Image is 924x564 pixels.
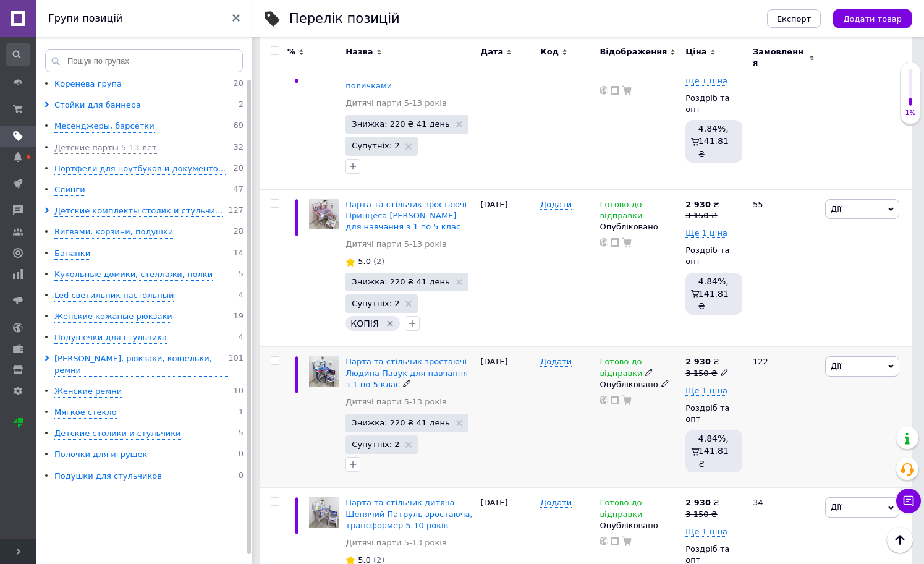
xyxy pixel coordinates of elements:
[345,396,446,408] a: Дитячі парти 5-13 років
[831,204,841,213] span: Дії
[233,121,244,132] span: 69
[54,428,181,440] div: Детские столики и стульчики
[685,509,719,520] div: 3 150 ₴
[352,419,449,427] span: Знижка: 220 ₴ 41 день
[54,163,226,175] div: Портфели для ноутбуков и документо...
[352,120,449,128] span: Знижка: 220 ₴ 41 день
[54,226,173,238] div: Вигвами, корзини, подушки
[685,497,719,508] div: ₴
[54,205,223,217] div: Детские комплекты столик и стульчи...
[54,353,228,376] div: [PERSON_NAME], рюкзаки, кошельки, ремни
[239,100,244,111] span: 2
[54,471,162,482] div: Подушки для стульчиков
[54,386,122,398] div: Женские ремни
[767,9,821,28] button: Експорт
[309,497,339,528] img: Парта детская Щенячий Патруль растущая для школьника трансформер 5-10 лет
[685,356,728,367] div: ₴
[309,199,339,229] img: Парта и стульчик растущие Принцесса София для учебы с 1 по 5 класс
[352,440,399,448] span: Супутніх: 2
[481,46,504,58] span: Дата
[540,46,559,58] span: Код
[345,498,472,529] a: Парта та стільчик дитяча Щенячий Патруль зростаюча, трансформер 5-10 років
[600,221,679,233] div: Опубліковано
[287,46,295,58] span: %
[373,257,384,266] span: (2)
[685,245,742,267] div: Роздріб та опт
[345,46,373,58] span: Назва
[600,379,679,390] div: Опубліковано
[698,276,729,311] span: 4.84%, 141.81 ₴
[345,537,446,549] a: Дитячі парти 5-13 років
[685,386,727,396] span: Ще 1 ціна
[239,471,244,482] span: 0
[685,76,727,86] span: Ще 1 ціна
[352,142,399,150] span: Супутніх: 2
[685,228,727,238] span: Ще 1 ціна
[685,527,727,537] span: Ще 1 ціна
[352,278,449,286] span: Знижка: 220 ₴ 41 день
[831,502,841,511] span: Дії
[54,449,147,461] div: Полочки для игрушек
[54,184,85,196] div: Слинги
[345,98,446,109] a: Дитячі парти 5-13 років
[54,332,167,344] div: Подушечки для стульчика
[698,124,729,158] span: 4.84%, 141.81 ₴
[753,46,806,69] span: Замовлення
[831,361,841,370] span: Дії
[54,311,172,323] div: Женские кожаные рюкзаки
[345,47,472,90] a: Парта та стільчик дитяча регульована Роблокси ШхГхВ 70х45х67-75 см синя з поличками
[887,527,913,553] button: Наверх
[54,79,122,90] div: Коренева група
[350,318,378,328] span: КОПІЯ
[233,248,244,260] span: 14
[478,37,537,189] div: [DATE]
[901,109,920,117] div: 1%
[600,357,642,381] span: Готово до відправки
[685,46,706,58] span: Ціна
[896,489,921,513] button: Чат з покупцем
[54,100,141,111] div: Стойки для баннера
[843,14,902,23] span: Додати товар
[233,386,244,398] span: 10
[239,407,244,419] span: 1
[777,14,812,23] span: Експорт
[345,357,468,388] a: Парта та стільчик зростаючі Людина Павук для навчання з 1 по 5 клас
[309,356,339,387] img: Парта и стульчик растущие Человек Паук для учебы с 1 по 5 класс
[352,299,399,307] span: Супутніх: 2
[345,200,467,231] a: Парта та стільчик зростаючі Принцеса [PERSON_NAME] для навчання з 1 по 5 клас
[685,368,728,379] div: 3 150 ₴
[233,79,244,90] span: 20
[698,434,729,468] span: 4.84%, 141.81 ₴
[54,269,213,281] div: Кукольные домики, стеллажи, полки
[239,428,244,440] span: 5
[54,290,174,302] div: Led светильник настольный
[685,498,711,507] b: 2 930
[685,210,719,221] div: 3 150 ₴
[358,257,371,266] span: 5.0
[233,184,244,196] span: 47
[385,318,395,328] svg: Видалити мітку
[233,226,244,238] span: 28
[685,403,742,425] div: Роздріб та опт
[233,142,244,154] span: 32
[233,311,244,323] span: 19
[233,163,244,175] span: 20
[239,332,244,344] span: 4
[685,357,711,366] b: 2 930
[54,121,155,132] div: Месенджеры, барсетки
[600,46,667,58] span: Відображення
[45,49,243,72] input: Пошук по групах
[600,498,642,522] span: Готово до відправки
[478,189,537,347] div: [DATE]
[540,200,572,210] span: Додати
[540,357,572,367] span: Додати
[54,248,90,260] div: Бананки
[54,407,117,419] div: Мягкое стекло
[833,9,912,28] button: Додати товар
[685,199,719,210] div: ₴
[745,189,822,347] div: 55
[228,353,244,376] span: 101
